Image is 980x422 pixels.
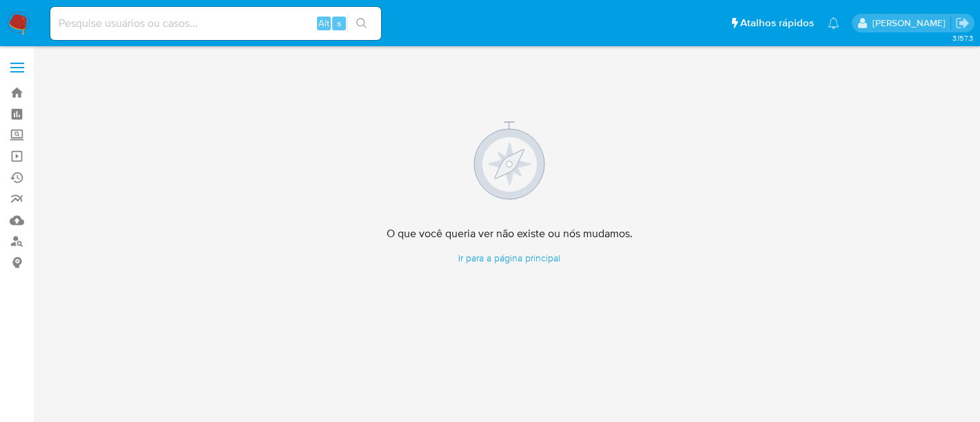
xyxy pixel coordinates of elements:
h4: O que você queria ver não existe ou nós mudamos. [387,227,633,241]
span: Alt [318,17,329,30]
a: Sair [955,16,970,30]
input: Pesquise usuários ou casos... [50,14,381,32]
span: Atalhos rápidos [740,16,814,30]
span: s [337,17,341,30]
button: search-icon [347,14,376,33]
p: erico.trevizan@mercadopago.com.br [872,17,950,30]
a: Notificações [828,17,839,29]
a: Ir para a página principal [387,252,633,265]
